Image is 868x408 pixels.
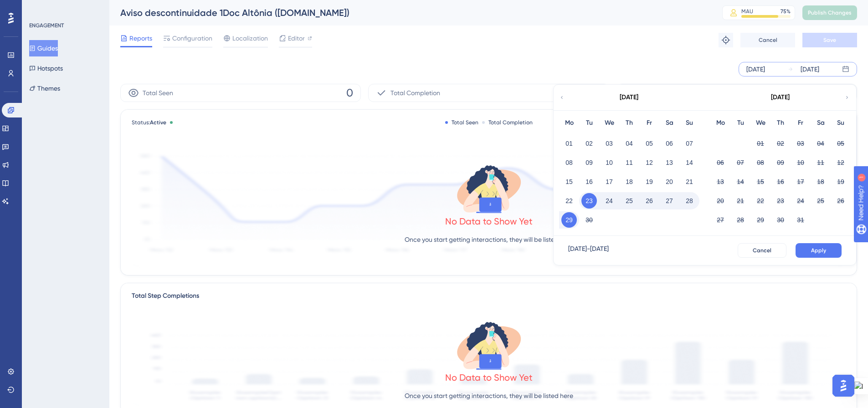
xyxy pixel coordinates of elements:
[662,193,677,209] button: 27
[143,87,173,98] span: Total Seen
[601,136,617,151] button: 03
[770,117,791,128] div: Th
[129,33,152,44] span: Reports
[288,33,305,44] span: Editor
[601,155,617,170] button: 10
[642,155,657,170] button: 12
[833,174,848,189] button: 19
[753,155,768,170] button: 08
[662,155,677,170] button: 13
[639,117,659,128] div: Fr
[568,243,609,258] div: [DATE] - [DATE]
[813,155,828,170] button: 11
[662,136,677,151] button: 06
[682,193,697,209] button: 28
[773,136,788,151] button: 02
[771,92,790,103] div: [DATE]
[833,155,848,170] button: 12
[753,136,768,151] button: 01
[405,390,573,401] p: Once you start getting interactions, they will be listed here
[733,155,748,170] button: 07
[733,174,748,189] button: 14
[581,155,597,170] button: 09
[346,86,353,100] span: 0
[682,136,697,151] button: 07
[811,247,826,254] span: Apply
[642,174,657,189] button: 19
[793,155,808,170] button: 10
[63,5,66,12] div: 1
[132,119,166,126] span: Status:
[793,212,808,228] button: 31
[781,8,791,15] div: 75 %
[561,136,577,151] button: 01
[733,212,748,228] button: 28
[579,117,599,128] div: Tu
[713,174,728,189] button: 13
[642,193,657,209] button: 26
[601,174,617,189] button: 17
[581,193,597,209] button: 23
[621,193,637,209] button: 25
[833,136,848,151] button: 05
[561,155,577,170] button: 08
[833,193,848,209] button: 26
[753,212,768,228] button: 29
[29,40,58,56] button: Guides
[753,193,768,209] button: 22
[445,215,533,228] div: No Data to Show Yet
[773,212,788,228] button: 30
[773,155,788,170] button: 09
[561,174,577,189] button: 15
[29,22,64,29] div: ENGAGEMENT
[773,174,788,189] button: 16
[679,117,699,128] div: Su
[813,174,828,189] button: 18
[746,64,765,75] div: [DATE]
[232,33,268,44] span: Localization
[581,174,597,189] button: 16
[823,36,836,44] span: Save
[21,2,57,13] span: Need Help?
[793,174,808,189] button: 17
[172,33,212,44] span: Configuration
[802,33,857,47] button: Save
[581,136,597,151] button: 02
[713,212,728,228] button: 27
[621,174,637,189] button: 18
[753,247,771,254] span: Cancel
[710,117,730,128] div: Mo
[791,117,811,128] div: Fr
[802,5,857,20] button: Publish Changes
[741,8,753,15] div: MAU
[793,136,808,151] button: 03
[813,136,828,151] button: 04
[445,119,478,126] div: Total Seen
[132,291,199,301] div: Total Step Completions
[150,119,166,126] span: Active
[482,119,533,126] div: Total Completion
[811,117,831,128] div: Sa
[599,117,619,128] div: We
[620,92,638,103] div: [DATE]
[713,193,728,209] button: 20
[642,136,657,151] button: 05
[753,174,768,189] button: 15
[682,174,697,189] button: 21
[730,117,750,128] div: Tu
[808,9,852,16] span: Publish Changes
[733,193,748,209] button: 21
[561,212,577,228] button: 29
[759,36,777,44] span: Cancel
[801,64,819,75] div: [DATE]
[750,117,770,128] div: We
[740,33,795,47] button: Cancel
[559,117,579,128] div: Mo
[659,117,679,128] div: Sa
[813,193,828,209] button: 25
[621,136,637,151] button: 04
[601,193,617,209] button: 24
[738,243,786,258] button: Cancel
